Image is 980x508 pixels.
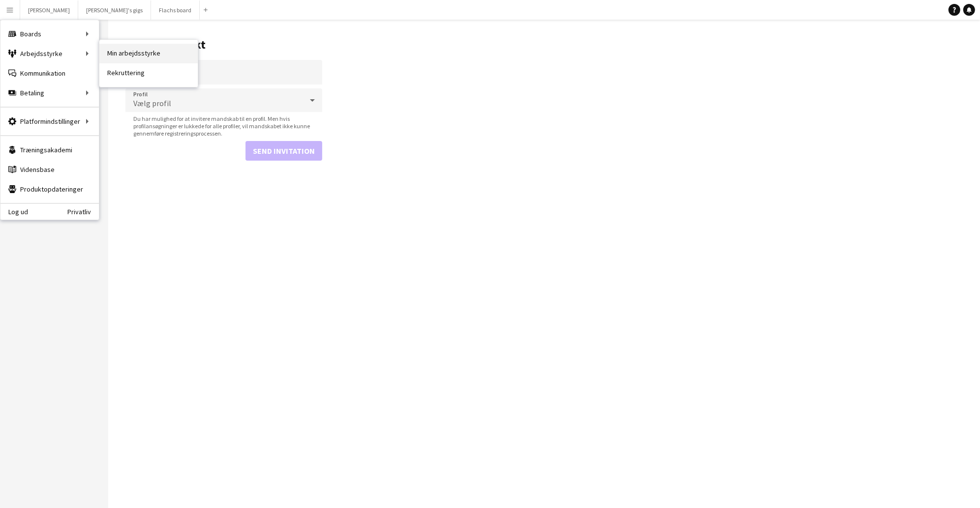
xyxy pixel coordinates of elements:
[0,63,99,83] a: Kommunikation
[0,160,99,179] a: Vidensbase
[99,44,198,63] a: Min arbejdsstyrke
[125,37,322,52] h1: Inviter kontakt
[0,179,99,199] a: Produktopdateringer
[67,208,99,216] a: Privatliv
[0,112,99,131] div: Platformindstillinger
[99,63,198,83] a: Rekruttering
[0,44,99,63] div: Arbejdsstyrke
[0,208,28,216] a: Log ud
[0,24,99,44] div: Boards
[133,98,171,108] span: Vælg profil
[78,0,151,20] button: [PERSON_NAME]'s gigs
[0,83,99,103] div: Betaling
[151,0,200,20] button: Flachs board
[125,115,322,137] span: Du har mulighed for at invitere mandskab til en profil. Men hvis profilansøgninger er lukkede for...
[0,140,99,160] a: Træningsakademi
[20,0,78,20] button: [PERSON_NAME]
